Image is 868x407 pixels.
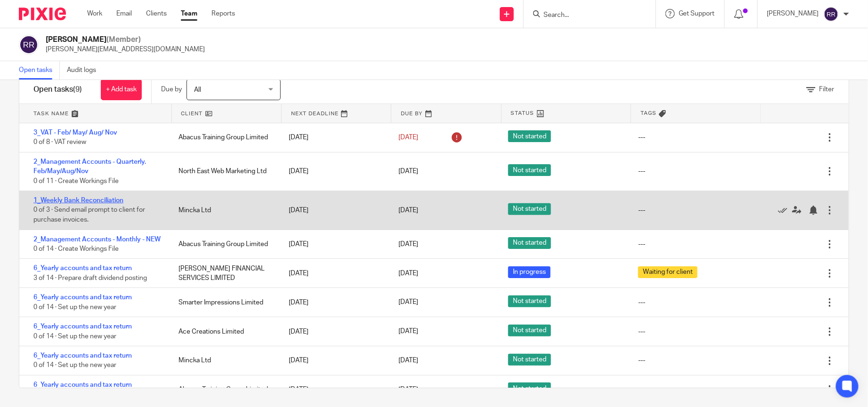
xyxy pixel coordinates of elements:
div: --- [638,239,645,249]
span: [DATE] [398,299,418,306]
div: --- [638,167,645,176]
span: 0 of 3 · Send email prompt to client for purchase invoices. [33,207,145,223]
div: [DATE] [279,293,389,312]
a: 6_Yearly accounts and tax return [33,265,132,271]
a: 2_Management Accounts - Quarterly. Feb/May/Aug/Nov [33,159,146,175]
span: Not started [508,203,551,215]
span: [DATE] [398,241,418,247]
input: Search [543,11,627,20]
a: 6_Yearly accounts and tax return [33,382,132,388]
div: [DATE] [279,380,389,399]
span: All [194,87,201,93]
span: Not started [508,295,551,307]
span: [DATE] [398,207,418,214]
span: [DATE] [398,328,418,335]
h1: Open tasks [33,85,82,95]
span: Not started [508,354,551,366]
span: 0 of 14 · Set up the new year [33,304,116,311]
p: [PERSON_NAME][EMAIL_ADDRESS][DOMAIN_NAME] [46,45,205,54]
div: North East Web Marketing Ltd [169,162,279,181]
div: [DATE] [279,128,389,147]
div: Mincka Ltd [169,201,279,220]
img: svg%3E [19,35,39,55]
div: --- [638,298,645,307]
a: Reports [211,9,235,18]
p: [PERSON_NAME] [767,9,819,18]
div: Ace Creations Limited [169,322,279,341]
div: Mincka Ltd [169,351,279,370]
div: [DATE] [279,322,389,341]
span: (9) [73,86,82,93]
div: Abacus Training Group Limited [169,380,279,399]
span: In progress [508,266,551,278]
div: --- [638,133,645,142]
span: Filter [819,86,835,93]
h2: [PERSON_NAME] [46,35,205,45]
div: [DATE] [279,351,389,370]
a: 1_Weekly Bank Reconciliation [33,197,123,204]
span: 0 of 14 · Create Workings File [33,246,119,252]
img: Pixie [19,8,66,20]
a: 3_VAT - Feb/ May/ Aug/ Nov [33,129,117,136]
a: Open tasks [19,61,60,80]
div: [DATE] [279,264,389,283]
span: Not started [508,237,551,249]
a: Team [181,9,197,18]
div: --- [638,385,645,394]
div: --- [638,206,645,215]
div: [DATE] [279,162,389,181]
span: Waiting for client [638,266,698,278]
span: Get Support [679,10,715,17]
span: Status [511,109,535,117]
div: Abacus Training Group Limited [169,128,279,147]
span: Not started [508,130,551,142]
span: Not started [508,383,551,394]
div: Smarter Impressions Limited [169,293,279,312]
span: Not started [508,325,551,336]
div: --- [638,356,645,365]
a: + Add task [101,79,142,100]
div: Abacus Training Group Limited [169,235,279,254]
img: svg%3E [824,7,839,22]
span: 0 of 11 · Create Workings File [33,178,119,184]
span: (Member) [106,36,141,43]
span: [DATE] [398,168,418,175]
p: Due by [161,85,182,94]
a: Audit logs [67,61,103,80]
a: 6_Yearly accounts and tax return [33,294,132,301]
a: 2_Management Accounts - Monthly - NEW [33,236,161,243]
div: [PERSON_NAME] FINANCIAL SERVICES LIMITED [169,259,279,288]
div: [DATE] [279,201,389,220]
span: Not started [508,164,551,176]
a: 6_Yearly accounts and tax return [33,352,132,359]
span: 0 of 8 · VAT review [33,139,86,146]
div: --- [638,327,645,336]
a: Clients [146,9,167,18]
span: 3 of 14 · Prepare draft dividend posting [33,275,147,281]
span: 0 of 14 · Set up the new year [33,333,116,340]
span: 0 of 14 · Set up the new year [33,362,116,369]
span: [DATE] [398,270,418,277]
a: Work [87,9,102,18]
a: 6_Yearly accounts and tax return [33,323,132,330]
a: Mark as done [778,206,792,215]
a: Email [116,9,132,18]
span: [DATE] [398,386,418,393]
div: [DATE] [279,235,389,254]
span: Tags [641,109,657,117]
span: [DATE] [398,134,418,141]
span: [DATE] [398,358,418,364]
